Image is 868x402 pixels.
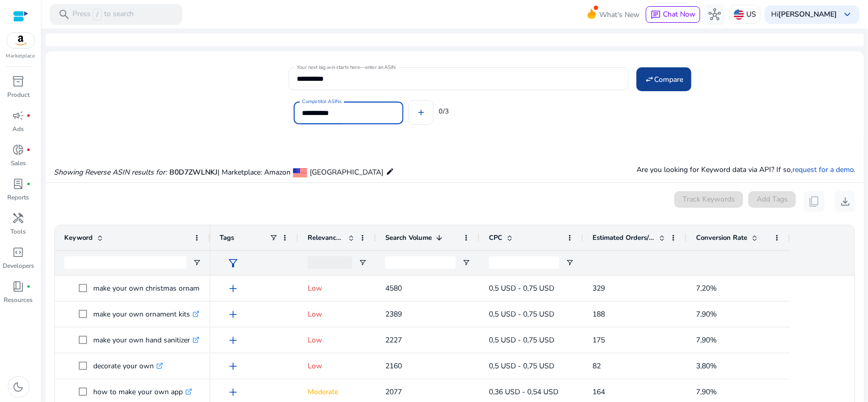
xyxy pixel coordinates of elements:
button: chatChat Now [646,6,700,23]
p: make your own hand sanitizer [93,329,199,351]
span: 0,36 USD - 0,54 USD [489,387,558,397]
span: 329 [592,283,605,293]
p: Are you looking for Keyword data via API? If so, . [636,164,856,175]
span: 3,80% [696,361,717,371]
p: Hi [771,11,837,18]
span: 2160 [385,361,402,371]
a: request for a demo [792,165,854,175]
span: chat [650,10,661,20]
span: Estimated Orders/Month [592,233,655,242]
span: 0,5 USD - 0,75 USD [489,283,554,293]
span: add [227,282,239,295]
p: Low [308,278,367,299]
p: Resources [4,295,33,305]
span: fiber_manual_record [27,284,31,289]
span: inventory_2 [12,75,25,88]
span: 7,20% [696,283,717,293]
span: / [93,9,102,20]
span: dark_mode [12,381,25,393]
p: Marketplace [6,52,35,60]
span: code_blocks [12,246,25,259]
button: Open Filter Menu [358,259,367,267]
span: fiber_manual_record [27,113,31,118]
mat-label: Your next big win starts here—enter an ASIN [297,64,396,71]
span: add [227,386,239,398]
span: [GEOGRAPHIC_DATA] [310,167,383,177]
button: Compare [636,67,691,91]
span: add [227,308,239,321]
input: Keyword Filter Input [64,256,186,269]
span: 164 [592,387,605,397]
span: book_4 [12,280,25,293]
mat-hint: 0/3 [439,105,449,117]
span: Relevance Score [308,233,344,242]
span: 2389 [385,309,402,319]
input: CPC Filter Input [489,256,559,269]
span: keyboard_arrow_down [841,8,853,21]
span: 7,90% [696,309,717,319]
span: | Marketplace: Amazon [218,167,291,177]
p: Sales [11,159,26,168]
button: Open Filter Menu [462,259,470,267]
span: lab_profile [12,178,25,190]
span: Tags [220,233,234,242]
span: fiber_manual_record [27,148,31,152]
img: amazon.svg [7,33,35,48]
span: hub [708,8,721,21]
p: Press to search [73,9,134,20]
p: Tools [11,227,26,236]
span: 175 [592,335,605,345]
mat-icon: swap_horiz [645,75,654,84]
p: Low [308,304,367,325]
p: Developers [3,261,34,270]
span: campaign [12,109,25,122]
p: decorate your own [93,355,163,377]
span: Search Volume [385,233,432,242]
p: Reports [8,193,30,202]
span: Conversion Rate [696,233,747,242]
p: Ads [13,124,24,134]
p: Product [7,90,30,99]
mat-label: Competitor ASINs [302,98,342,105]
span: 7,90% [696,387,717,397]
span: 2227 [385,335,402,345]
span: download [839,195,851,208]
span: add [227,360,239,372]
button: Open Filter Menu [193,259,201,267]
span: Compare [654,74,683,85]
span: 0,5 USD - 0,75 USD [489,335,554,345]
span: add [227,334,239,347]
span: fiber_manual_record [27,182,31,186]
mat-icon: edit [386,165,394,178]
span: What's New [599,6,640,24]
span: Chat Now [663,9,696,19]
span: 0,5 USD - 0,75 USD [489,361,554,371]
span: filter_alt [227,257,239,269]
p: make your own ornament kits [93,304,199,325]
span: search [58,8,70,21]
span: 0,5 USD - 0,75 USD [489,309,554,319]
span: donut_small [12,143,25,156]
p: Low [308,329,367,351]
span: CPC [489,233,502,242]
span: 4580 [385,283,402,293]
span: 82 [592,361,601,371]
p: make your own christmas ornaments [93,278,223,299]
span: B0D7ZWLNKJ [169,167,218,177]
mat-icon: add [416,108,426,117]
button: hub [704,4,725,25]
span: 188 [592,309,605,319]
span: 7,90% [696,335,717,345]
span: 2077 [385,387,402,397]
button: download [835,191,856,212]
button: Open Filter Menu [566,259,574,267]
i: Showing Reverse ASIN results for: [54,167,167,177]
img: us.svg [734,9,744,20]
p: Low [308,355,367,377]
b: [PERSON_NAME] [778,9,837,19]
span: Keyword [64,233,93,242]
input: Search Volume Filter Input [385,256,456,269]
p: US [746,5,756,23]
span: handyman [12,212,25,224]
